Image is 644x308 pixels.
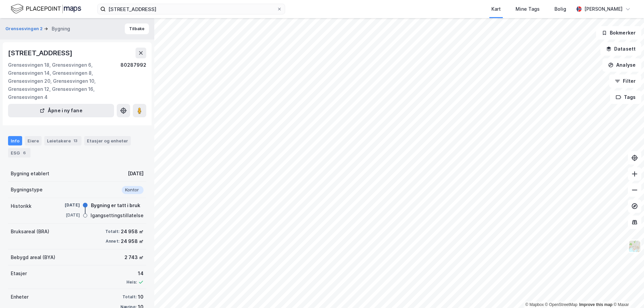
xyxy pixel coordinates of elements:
[105,229,119,234] div: Totalt:
[610,276,644,308] iframe: Chat Widget
[106,239,119,244] div: Annet:
[11,293,29,301] div: Enheter
[11,202,32,210] div: Historikk
[610,276,644,308] div: Kontrollprogram for chat
[8,104,114,117] button: Åpne i ny fane
[53,212,80,218] div: [DATE]
[8,61,120,101] div: Grensesvingen 18, Grensesvingen 6, Grensesvingen 14, Grensesvingen 8, Grensesvingen 20, Grensesvi...
[122,294,137,300] div: Totalt:
[126,269,144,278] div: 14
[11,170,49,178] div: Bygning etablert
[525,302,544,307] a: Mapbox
[8,148,31,158] div: ESG
[120,61,146,101] div: 80287992
[8,136,22,145] div: Info
[21,149,28,156] div: 6
[516,5,540,13] div: Mine Tags
[138,293,144,301] div: 10
[72,137,79,144] div: 13
[584,5,623,13] div: [PERSON_NAME]
[628,240,641,253] img: Z
[554,5,566,13] div: Bolig
[128,170,144,178] div: [DATE]
[11,269,27,278] div: Etasjer
[602,58,641,72] button: Analyse
[11,253,55,261] div: Bebygd areal (BYA)
[87,138,128,144] div: Etasjer og enheter
[600,42,641,56] button: Datasett
[125,23,149,34] button: Tilbake
[121,228,144,236] div: 24 958 ㎡
[126,280,137,285] div: Heis:
[5,25,44,32] button: Grensesvingen 2
[53,202,80,208] div: [DATE]
[579,302,612,307] a: Improve this map
[91,211,144,220] div: Igangsettingstillatelse
[106,4,277,14] input: Søk på adresse, matrikkel, gårdeiere, leietakere eller personer
[610,90,641,104] button: Tags
[11,186,43,194] div: Bygningstype
[609,74,641,88] button: Filter
[491,5,501,13] div: Kart
[91,201,140,209] div: Bygning er tatt i bruk
[124,253,144,261] div: 2 743 ㎡
[44,136,82,145] div: Leietakere
[121,237,144,245] div: 24 958 ㎡
[25,136,42,145] div: Eiere
[52,25,70,33] div: Bygning
[8,48,74,58] div: [STREET_ADDRESS]
[596,26,641,40] button: Bokmerker
[11,228,49,236] div: Bruksareal (BRA)
[11,3,81,15] img: logo.f888ab2527a4732fd821a326f86c7f29.svg
[545,302,578,307] a: OpenStreetMap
